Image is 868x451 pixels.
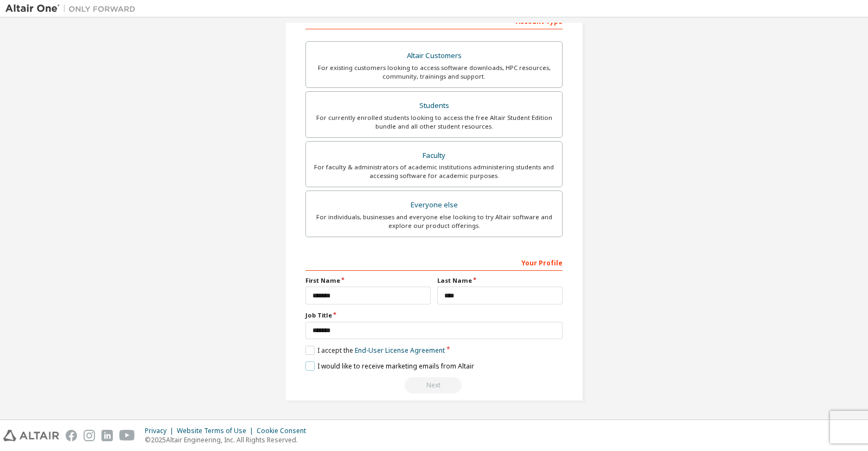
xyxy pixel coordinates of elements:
[437,276,563,285] label: Last Name
[312,198,556,213] div: Everyone else
[312,63,556,81] div: For existing customers looking to access software downloads, HPC resources, community, trainings ...
[145,427,177,435] div: Privacy
[145,435,312,444] p: © 2025 Altair Engineering, Inc. All Rights Reserved.
[5,3,141,14] img: Altair One
[312,163,556,180] div: For faculty & administrators of academic institutions administering students and accessing softwa...
[119,430,135,441] img: youtube.svg
[312,113,556,131] div: For currently enrolled students looking to access the free Altair Student Edition bundle and all ...
[305,346,445,355] label: I accept the
[305,276,431,285] label: First Name
[305,311,563,320] label: Job Title
[84,430,95,441] img: instagram.svg
[305,361,474,371] label: I would like to receive marketing emails from Altair
[177,427,257,435] div: Website Terms of Use
[355,346,445,355] a: End-User License Agreement
[312,213,556,230] div: For individuals, businesses and everyone else looking to try Altair software and explore our prod...
[305,253,563,271] div: Your Profile
[312,98,556,113] div: Students
[257,427,312,435] div: Cookie Consent
[3,430,59,441] img: altair_logo.svg
[312,148,556,163] div: Faculty
[312,48,556,63] div: Altair Customers
[101,430,113,441] img: linkedin.svg
[66,430,77,441] img: facebook.svg
[305,377,563,393] div: Provide a valid email to continue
